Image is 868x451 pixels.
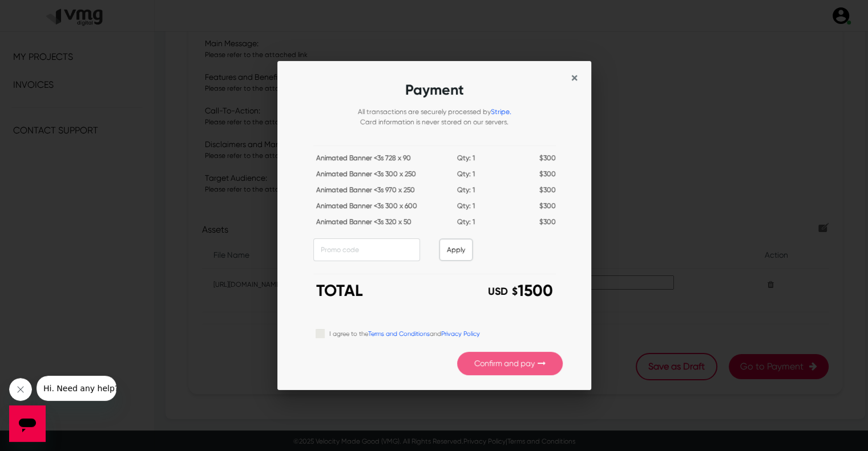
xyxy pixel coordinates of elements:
[435,216,495,232] div: Qty: 1
[495,168,555,184] div: 300
[313,238,420,261] input: Promo code
[316,216,435,232] div: Animated Banner <3s 320 x 50
[313,106,555,138] div: All transactions are securely processed by Card information is never stored on our servers.
[441,330,480,338] a: Privacy Policy
[443,281,553,300] h3: 1500
[539,169,543,177] span: $
[571,71,578,85] button: Close
[495,152,555,168] div: 300
[435,168,495,184] div: Qty: 1
[329,327,480,339] label: I agree to the and
[9,378,32,401] iframe: Close message
[490,107,511,115] a: Stripe.
[435,200,495,216] div: Qty: 1
[495,216,555,232] div: 300
[9,405,46,442] iframe: Button to launch messaging window
[316,281,426,300] h3: TOTAL
[438,238,473,261] button: Apply
[435,184,495,200] div: Qty: 1
[368,330,430,338] a: Terms and Conditions
[571,70,578,86] span: ×
[316,200,435,216] div: Animated Banner <3s 300 x 600
[495,184,555,200] div: 300
[7,8,82,17] span: Hi. Need any help?
[316,152,435,168] div: Animated Banner <3s 728 x 90
[316,184,435,200] div: Animated Banner <3s 970 x 250
[487,285,507,298] span: USD
[539,153,543,161] span: $
[313,79,555,107] h2: Payment
[539,201,543,209] span: $
[539,217,543,225] span: $
[495,200,555,216] div: 300
[37,376,116,401] iframe: Message from company
[511,285,517,298] span: $
[539,185,543,193] span: $
[457,352,563,375] button: Confirm and pay
[435,152,495,168] div: Qty: 1
[316,168,435,184] div: Animated Banner <3s 300 x 250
